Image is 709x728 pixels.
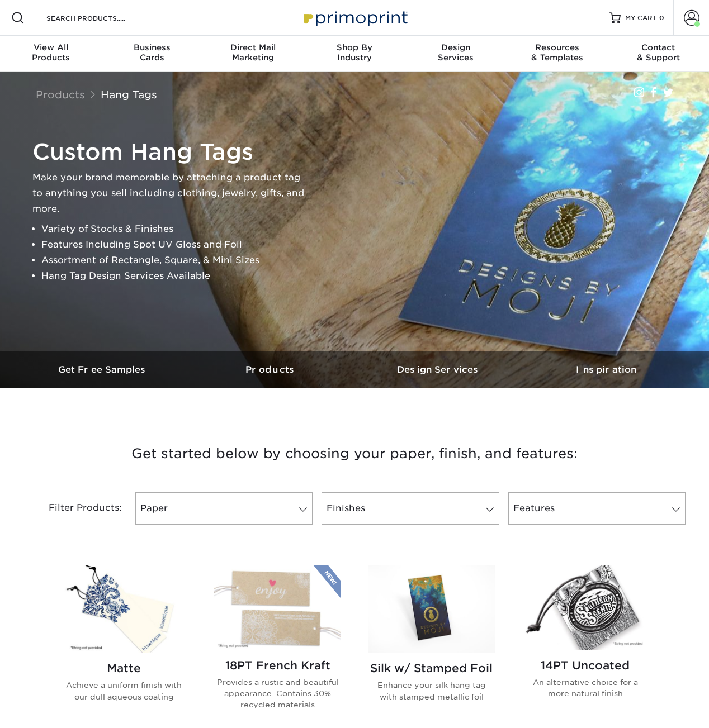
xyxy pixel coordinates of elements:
a: Design Services [354,351,522,388]
img: Matte Hang Tags [60,565,187,653]
h3: Get started below by choosing your paper, finish, and features: [27,429,682,479]
h3: Design Services [354,364,522,375]
img: Silk w/ Stamped Foil Hang Tags [368,565,495,653]
p: Enhance your silk hang tag with stamped metallic foil [368,679,495,702]
span: Business [101,42,202,53]
h2: 14PT Uncoated [522,659,649,672]
div: & Support [608,42,709,63]
a: Products [187,351,354,388]
img: Primoprint [299,6,410,30]
div: Filter Products: [19,492,131,525]
div: Marketing [202,42,304,63]
a: Direct MailMarketing [202,36,304,72]
img: New Product [313,565,341,598]
a: Paper [135,492,313,525]
iframe: Google Customer Reviews [3,694,95,724]
li: Assortment of Rectangle, Square, & Mini Sizes [41,253,312,268]
a: Contact& Support [608,36,709,72]
span: Contact [608,42,709,53]
input: SEARCH PRODUCTS..... [45,11,154,25]
a: Hang Tags [101,88,157,101]
a: Features [508,492,686,525]
span: Direct Mail [202,42,304,53]
li: Hang Tag Design Services Available [41,268,312,284]
h2: Silk w/ Stamped Foil [368,662,495,675]
h2: 18PT French Kraft [214,659,341,672]
span: Design [405,42,507,53]
p: An alternative choice for a more natural finish [522,677,649,700]
h3: Products [187,364,354,375]
li: Features Including Spot UV Gloss and Foil [41,237,312,253]
a: Finishes [322,492,499,525]
p: Achieve a uniform finish with our dull aqueous coating [60,679,187,702]
span: MY CART [625,13,657,23]
a: Products [36,88,85,101]
img: 14PT Uncoated Hang Tags [522,565,649,649]
div: Industry [304,42,405,63]
h1: Custom Hang Tags [32,139,312,165]
img: 18PT French Kraft Hang Tags [214,565,341,649]
span: Shop By [304,42,405,53]
a: Resources& Templates [507,36,608,72]
p: Make your brand memorable by attaching a product tag to anything you sell including clothing, jew... [32,170,312,217]
h2: Matte [60,662,187,675]
a: DesignServices [405,36,507,72]
span: 0 [659,14,664,22]
div: Cards [101,42,202,63]
div: Services [405,42,507,63]
h3: Get Free Samples [19,364,187,375]
a: Inspiration [522,351,690,388]
a: Shop ByIndustry [304,36,405,72]
div: & Templates [507,42,608,63]
h3: Inspiration [522,364,690,375]
a: Get Free Samples [19,351,187,388]
li: Variety of Stocks & Finishes [41,221,312,237]
span: Resources [507,42,608,53]
p: Provides a rustic and beautiful appearance. Contains 30% recycled materials [214,677,341,711]
a: BusinessCards [101,36,202,72]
